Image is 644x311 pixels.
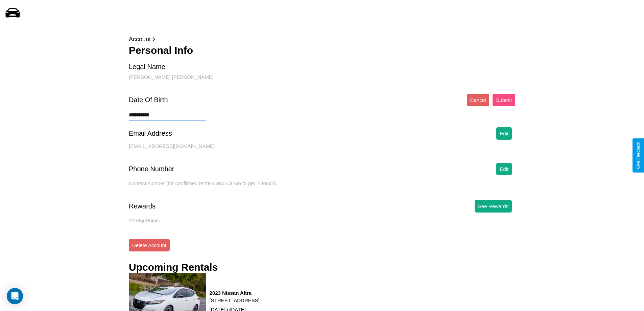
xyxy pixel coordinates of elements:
[496,163,512,175] button: Edit
[7,288,23,304] div: Open Intercom Messenger
[129,202,156,210] div: Rewards
[129,130,172,137] div: Email Address
[129,165,174,173] div: Phone Number
[210,290,260,296] h3: 2023 Nissan Altra
[467,94,490,106] button: Cancel
[129,96,168,104] div: Date Of Birth
[475,200,512,213] button: See Rewards
[636,142,641,169] div: Give Feedback
[129,239,170,251] button: Delete Account
[129,143,515,156] div: [EMAIL_ADDRESS][DOMAIN_NAME]
[129,216,515,225] p: 1058 goPoints
[129,180,515,193] div: Contact number (for confirmed renters and CarGo to get in touch).
[129,34,515,45] p: Account
[129,63,165,71] div: Legal Name
[129,45,515,56] h3: Personal Info
[210,296,260,305] p: [STREET_ADDRESS]
[129,74,515,87] div: [PERSON_NAME] [PERSON_NAME]
[493,94,515,106] button: Submit
[129,262,218,273] h3: Upcoming Rentals
[496,127,512,140] button: Edit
